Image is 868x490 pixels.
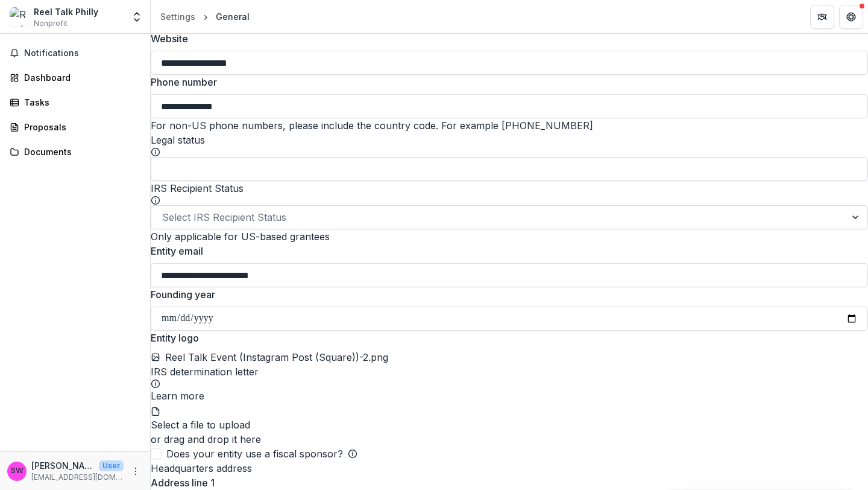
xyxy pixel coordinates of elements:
label: Entity logo [151,331,861,345]
h2: Headquarters address [151,461,868,476]
button: Notifications [5,43,145,63]
span: Does your entity use a fiscal sponsor? [166,447,343,461]
p: Select a file to upload [151,418,868,432]
div: Tasks [24,96,136,109]
nav: breadcrumb [156,8,254,25]
div: For non-US phone numbers, please include the country code. For example [PHONE_NUMBER] [151,118,868,133]
label: Founding year [151,287,861,302]
p: User [99,460,124,471]
button: Get Help [839,5,863,29]
div: Documents [24,145,136,158]
label: Website [151,31,861,46]
button: More [128,464,143,479]
label: Phone number [151,75,861,89]
label: Entity email [151,244,861,258]
label: IRS Recipient Status [151,182,244,194]
div: General [216,10,250,23]
button: Open entity switcher [128,5,145,29]
p: or drag and drop it here [151,432,868,447]
a: Learn more [151,390,204,402]
a: Proposals [5,117,145,137]
img: Reel Talk Philly [10,7,29,27]
div: Only applicable for US-based grantees [151,229,868,244]
span: Nonprofit [34,18,68,29]
a: Tasks [5,92,145,112]
label: Legal status [151,134,205,146]
div: Dashboard [24,71,136,84]
span: Notifications [24,48,140,59]
a: Dashboard [5,68,145,87]
label: IRS determination letter [151,366,259,378]
div: Samiyah Wardlaw [11,467,24,475]
a: Documents [5,142,145,162]
p: [PERSON_NAME] [31,459,94,472]
div: Reel Talk Philly [34,5,98,18]
div: Settings [160,10,195,23]
p: [EMAIL_ADDRESS][DOMAIN_NAME] [31,472,124,483]
button: Partners [810,5,834,29]
p: Reel Talk Event (Instagram Post (Square))-2.png [165,350,388,364]
div: Proposals [24,121,136,133]
a: Settings [156,8,200,25]
label: Address line 1 [151,476,861,490]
